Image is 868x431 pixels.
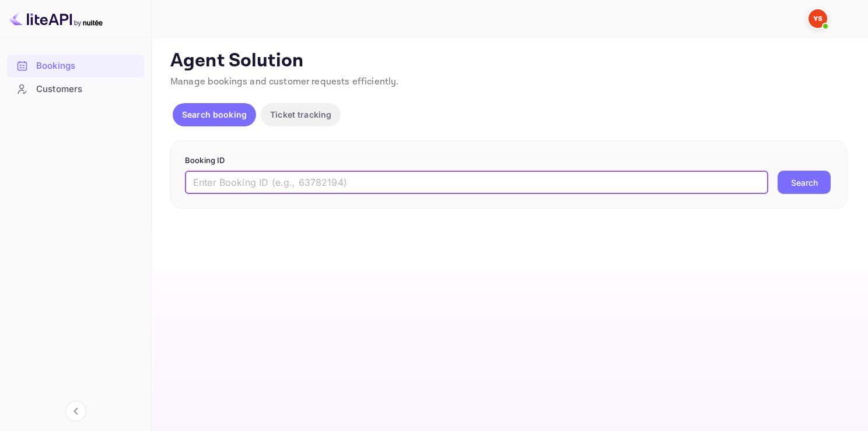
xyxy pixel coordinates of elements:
img: LiteAPI logo [9,9,103,28]
a: Customers [7,78,144,100]
div: Bookings [7,55,144,77]
p: Agent Solution [170,50,847,73]
p: Booking ID [185,155,832,167]
div: Bookings [36,59,138,73]
span: Manage bookings and customer requests efficiently. [170,76,399,88]
input: Enter Booking ID (e.g., 63782194) [185,171,768,194]
div: Customers [7,78,144,101]
a: Bookings [7,55,144,76]
img: Yandex Support [808,9,827,28]
p: Search booking [182,108,247,121]
button: Collapse navigation [65,401,86,422]
button: Search [778,171,831,194]
div: Customers [36,83,138,96]
p: Ticket tracking [270,108,331,121]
